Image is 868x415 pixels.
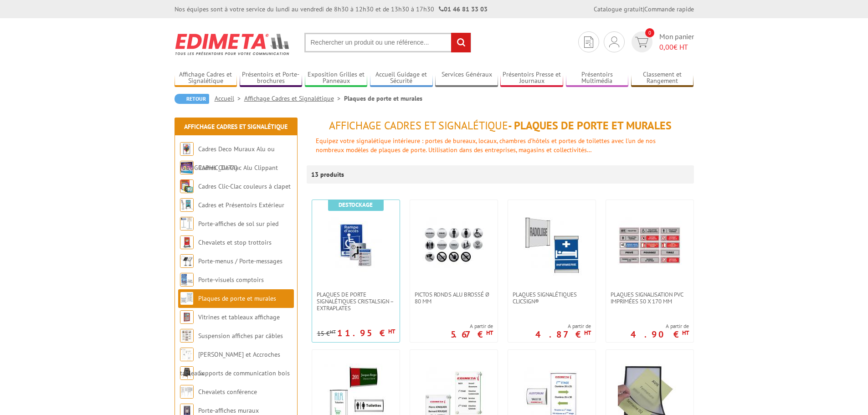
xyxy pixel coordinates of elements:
[175,94,209,104] a: Retour
[198,257,282,265] a: Porte-menus / Porte-messages
[180,292,194,305] img: Plaques de porte et murales
[566,71,629,86] a: Présentoirs Multimédia
[180,254,194,268] img: Porte-menus / Porte-messages
[631,71,694,86] a: Classement et Rangement
[311,165,345,184] p: 13 produits
[240,71,303,86] a: Présentoirs et Porte-brochures
[198,276,264,284] a: Porte-visuels comptoirs
[508,291,596,305] a: Plaques signalétiques ClicSign®
[486,329,493,337] sup: HT
[198,201,284,209] a: Cadres et Présentoirs Extérieur
[317,291,395,312] span: Plaques de porte signalétiques CristalSign – extraplates
[659,31,694,52] span: Mon panier
[329,118,508,133] span: Affichage Cadres et Signalétique
[631,323,689,330] span: A partir de
[215,94,244,102] a: Accueil
[312,291,400,312] a: Plaques de porte signalétiques CristalSign – extraplates
[317,330,336,337] p: 15 €
[198,313,280,321] a: Vitrines et tableaux affichage
[645,28,654,37] span: 0
[198,369,290,377] a: Supports de communication bois
[175,27,291,61] img: Edimeta
[439,5,488,13] strong: 01 46 81 33 03
[316,137,656,154] font: Equipez votre signalétique intérieure : portes de bureaux, locaux, chambres d'hôtels et portes de...
[520,214,584,277] img: Plaques signalétiques ClicSign®
[500,71,563,86] a: Présentoirs Presse et Journaux
[198,406,259,415] a: Porte-affiches muraux
[180,273,194,287] img: Porte-visuels comptoirs
[451,332,493,337] p: 5.67 €
[180,142,194,156] img: Cadres Deco Muraux Alu ou Bois
[644,5,694,13] a: Commande rapide
[339,201,373,209] b: Destockage
[180,179,194,193] img: Cadres Clic-Clac couleurs à clapet
[415,291,493,305] span: Pictos ronds alu brossé Ø 80 mm
[594,5,643,13] a: Catalogue gratuit
[609,36,619,47] img: devis rapide
[198,388,257,396] a: Chevalets conférence
[370,71,433,86] a: Accueil Guidage et Sécurité
[422,214,486,277] img: Pictos ronds alu brossé Ø 80 mm
[535,332,591,337] p: 4.87 €
[337,330,395,336] p: 11.95 €
[388,328,395,335] sup: HT
[198,332,283,340] a: Suspension affiches par câbles
[184,123,288,131] a: Affichage Cadres et Signalétique
[180,217,194,231] img: Porte-affiches de sol sur pied
[659,42,694,52] span: € HT
[175,5,488,14] div: Nos équipes sont à votre service du lundi au vendredi de 8h30 à 12h30 et de 13h30 à 17h30
[682,329,689,337] sup: HT
[198,164,278,172] a: Cadres Clic-Clac Alu Clippant
[611,291,689,305] span: Plaques signalisation PVC imprimées 50 x 170 mm
[451,33,471,52] input: rechercher
[180,350,280,377] a: [PERSON_NAME] et Accroches tableaux
[180,236,194,249] img: Chevalets et stop trottoirs
[307,120,694,132] h1: - Plaques de porte et murales
[198,220,278,228] a: Porte-affiches de sol sur pied
[629,31,694,52] a: devis rapide 0 Mon panier 0,00€ HT
[435,71,498,86] a: Services Généraux
[618,214,682,277] img: Plaques signalisation PVC imprimées 50 x 170 mm
[304,33,471,52] input: Rechercher un produit ou une référence...
[606,291,693,305] a: Plaques signalisation PVC imprimées 50 x 170 mm
[244,94,344,102] a: Affichage Cadres et Signalétique
[180,348,194,361] img: Cimaises et Accroches tableaux
[198,238,272,246] a: Chevalets et stop trottoirs
[324,214,388,277] img: Plaques de porte signalétiques CristalSign – extraplates
[513,291,591,305] span: Plaques signalétiques ClicSign®
[180,310,194,324] img: Vitrines et tableaux affichage
[635,37,648,47] img: devis rapide
[330,328,336,335] sup: HT
[180,145,275,172] a: Cadres Deco Muraux Alu ou [GEOGRAPHIC_DATA]
[175,71,237,86] a: Affichage Cadres et Signalétique
[659,42,673,51] span: 0,00
[198,294,276,302] a: Plaques de porte et murales
[344,94,422,103] li: Plaques de porte et murales
[180,329,194,343] img: Suspension affiches par câbles
[198,182,291,190] a: Cadres Clic-Clac couleurs à clapet
[535,323,591,330] span: A partir de
[584,329,591,337] sup: HT
[410,291,498,305] a: Pictos ronds alu brossé Ø 80 mm
[180,198,194,212] img: Cadres et Présentoirs Extérieur
[305,71,368,86] a: Exposition Grilles et Panneaux
[451,323,493,330] span: A partir de
[584,36,593,48] img: devis rapide
[594,5,694,14] div: |
[631,332,689,337] p: 4.90 €
[180,385,194,399] img: Chevalets conférence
